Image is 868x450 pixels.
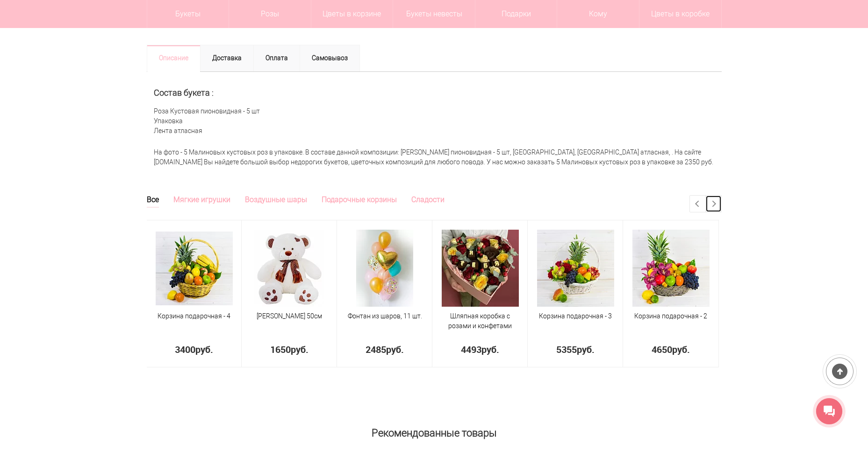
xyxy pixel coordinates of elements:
a: Фонтан из шаров, 11 шт. [348,312,422,320]
h2: Состав букета : [154,88,715,98]
a: Корзина подарочная - 4 [158,312,230,320]
a: Все [147,195,159,208]
span: руб. [386,343,404,356]
span: 4650 [652,343,672,356]
span: 4493 [461,343,481,356]
a: Шляпная коробка с розами и конфетами [448,312,512,330]
img: Корзина подарочная - 3 [537,230,614,307]
img: Шляпная коробка с розами и конфетами [442,230,519,307]
a: Корзина подарочная - 2 [634,312,707,320]
a: Корзина подарочная - 3 [539,312,612,320]
a: Previous [690,196,705,212]
h2: Рекомендованные товары [147,423,722,439]
a: Сладости [411,195,445,207]
span: руб. [291,343,308,356]
span: 3400 [175,343,195,356]
a: Доставка [200,45,254,72]
span: 1650 [270,343,291,356]
img: Корзина подарочная - 2 [632,230,710,307]
img: Медведь Тони 50см [254,230,324,307]
a: [PERSON_NAME] 50см [257,312,322,320]
a: Оплата [253,45,300,72]
a: Мягкие игрушки [173,195,230,207]
span: 2485 [366,343,386,356]
img: Фонтан из шаров, 11 шт. [356,230,413,307]
div: На фото - 5 Малиновых кустовых роз в упаковке. В составе данной композиции: [PERSON_NAME] пионови... [147,143,722,172]
a: Самовывоз [300,45,360,72]
a: Next [706,196,721,212]
img: Корзина подарочная - 4 [156,232,233,305]
span: руб. [481,343,499,356]
span: руб. [195,343,213,356]
div: Роза Кустовая пионовидная - 5 шт Упаковка Лента атласная [147,72,722,143]
span: руб. [672,343,690,356]
a: Воздушные шары [245,195,307,207]
span: руб. [577,343,595,356]
span: 5355 [556,343,577,356]
a: Описание [147,45,201,72]
a: Подарочные корзины [322,195,397,207]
